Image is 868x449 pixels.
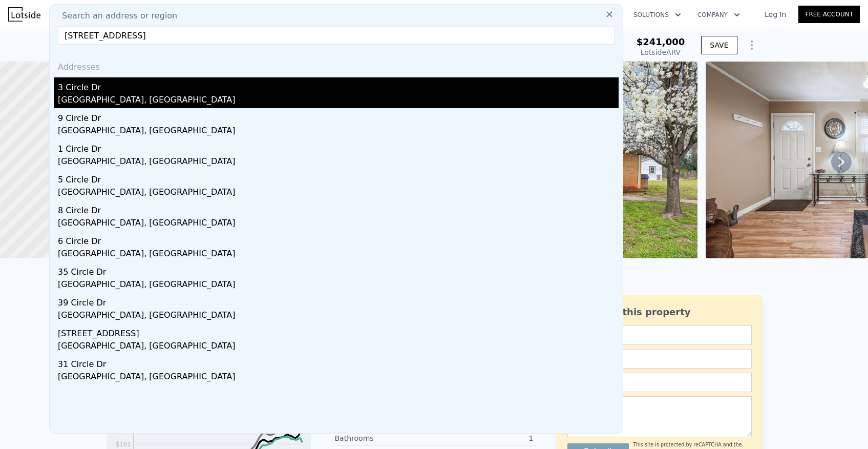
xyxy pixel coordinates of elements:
[689,6,748,24] button: Company
[54,53,619,77] div: Addresses
[567,325,752,345] input: Name
[58,278,619,293] div: [GEOGRAPHIC_DATA], [GEOGRAPHIC_DATA]
[58,340,619,354] div: [GEOGRAPHIC_DATA], [GEOGRAPHIC_DATA]
[58,155,619,170] div: [GEOGRAPHIC_DATA], [GEOGRAPHIC_DATA]
[58,170,619,186] div: 5 Circle Dr
[58,200,619,217] div: 8 Circle Dr
[701,36,737,54] button: SAVE
[637,47,685,57] div: Lotside ARV
[58,94,619,108] div: [GEOGRAPHIC_DATA], [GEOGRAPHIC_DATA]
[58,231,619,248] div: 6 Circle Dr
[637,36,685,47] span: $241,000
[115,427,131,435] tspan: $186
[567,373,752,392] input: Phone
[58,139,619,155] div: 1 Circle Dr
[58,77,619,94] div: 3 Circle Dr
[742,35,762,55] button: Show Options
[58,186,619,200] div: [GEOGRAPHIC_DATA], [GEOGRAPHIC_DATA]
[625,6,689,24] button: Solutions
[434,433,534,443] div: 1
[335,433,434,443] div: Bathrooms
[567,349,752,369] input: Email
[58,248,619,262] div: [GEOGRAPHIC_DATA], [GEOGRAPHIC_DATA]
[58,309,619,323] div: [GEOGRAPHIC_DATA], [GEOGRAPHIC_DATA]
[8,7,40,22] img: Lotside
[58,262,619,278] div: 35 Circle Dr
[58,217,619,231] div: [GEOGRAPHIC_DATA], [GEOGRAPHIC_DATA]
[752,9,798,19] a: Log In
[115,441,131,448] tspan: $161
[58,26,615,45] input: Enter an address, city, region, neighborhood or zip code
[58,354,619,371] div: 31 Circle Dr
[58,108,619,125] div: 9 Circle Dr
[798,6,860,23] a: Free Account
[54,10,177,22] span: Search an address or region
[58,125,619,139] div: [GEOGRAPHIC_DATA], [GEOGRAPHIC_DATA]
[58,323,619,340] div: [STREET_ADDRESS]
[58,371,619,385] div: [GEOGRAPHIC_DATA], [GEOGRAPHIC_DATA]
[58,293,619,309] div: 39 Circle Dr
[567,305,752,319] div: Ask about this property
